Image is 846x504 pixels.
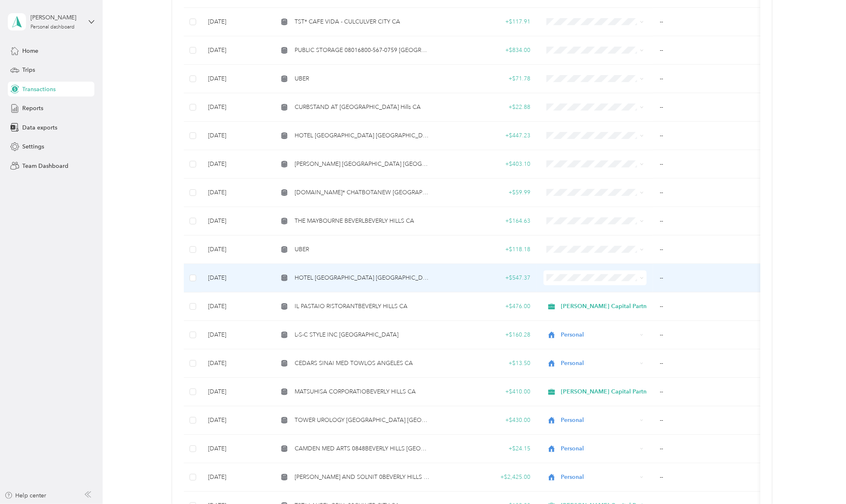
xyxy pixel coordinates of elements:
[22,66,35,74] span: Trips
[202,435,271,463] td: [DATE]
[202,65,271,93] td: [DATE]
[653,179,764,207] td: --
[800,458,846,504] iframe: Everlance-gr Chat Button Frame
[202,378,271,406] td: [DATE]
[444,160,530,169] div: + $403.10
[444,387,530,396] div: + $410.00
[295,160,431,169] span: [PERSON_NAME] [GEOGRAPHIC_DATA] [GEOGRAPHIC_DATA]
[561,302,654,311] span: [PERSON_NAME] Capital Partners
[295,273,431,283] span: HOTEL [GEOGRAPHIC_DATA] [GEOGRAPHIC_DATA] [GEOGRAPHIC_DATA]
[295,245,309,254] span: UBER
[444,46,530,55] div: + $834.00
[202,236,271,264] td: [DATE]
[444,131,530,140] div: + $447.23
[295,131,431,140] span: HOTEL [GEOGRAPHIC_DATA] [GEOGRAPHIC_DATA] [GEOGRAPHIC_DATA]
[30,25,75,30] div: Personal dashboard
[653,292,764,321] td: --
[202,321,271,349] td: [DATE]
[202,264,271,292] td: [DATE]
[561,473,637,482] span: Personal
[444,103,530,112] div: + $22.88
[653,150,764,179] td: --
[22,162,68,170] span: Team Dashboard
[653,378,764,406] td: --
[202,150,271,179] td: [DATE]
[653,349,764,378] td: --
[653,36,764,65] td: --
[444,245,530,254] div: + $118.18
[444,330,530,339] div: + $160.28
[561,330,637,339] span: Personal
[202,93,271,122] td: [DATE]
[295,330,398,339] span: L-S-C STYLE INC [GEOGRAPHIC_DATA]
[653,463,764,492] td: --
[202,179,271,207] td: [DATE]
[444,302,530,311] div: + $476.00
[561,444,637,453] span: Personal
[653,8,764,36] td: --
[653,93,764,122] td: --
[30,13,82,22] div: [PERSON_NAME]
[5,491,47,500] button: Help center
[295,188,431,197] span: [DOMAIN_NAME]* CHATBOTANEW [GEOGRAPHIC_DATA] [GEOGRAPHIC_DATA]
[444,416,530,425] div: + $430.00
[202,8,271,36] td: [DATE]
[295,416,431,425] span: TOWER UROLOGY [GEOGRAPHIC_DATA] [GEOGRAPHIC_DATA]
[653,321,764,349] td: --
[202,406,271,435] td: [DATE]
[22,85,56,94] span: Transactions
[202,292,271,321] td: [DATE]
[295,217,414,226] span: THE MAYBOURNE BEVERLBEVERLY HILLS CA
[653,122,764,150] td: --
[444,359,530,368] div: + $13.50
[444,473,530,482] div: + $2,425.00
[202,463,271,492] td: [DATE]
[295,387,416,396] span: MATSUHISA CORPORATIOBEVERLY HILLS CA
[444,74,530,83] div: + $71.78
[653,435,764,463] td: --
[22,47,38,55] span: Home
[295,302,408,311] span: IL PASTAIO RISTORANTBEVERLY HILLS CA
[653,264,764,292] td: --
[22,104,43,113] span: Reports
[202,122,271,150] td: [DATE]
[295,473,431,482] span: [PERSON_NAME] AND SOLNIT 0BEVERLY HILLS CA
[295,444,431,453] span: CAMDEN MED ARTS 0848BEVERLY HILLS [GEOGRAPHIC_DATA]
[202,36,271,65] td: [DATE]
[444,217,530,226] div: + $164.63
[653,406,764,435] td: --
[295,46,431,55] span: PUBLIC STORAGE 08016800-567-0759 [GEOGRAPHIC_DATA]
[561,416,637,425] span: Personal
[295,17,400,26] span: TST* CAFE VIDA - CULCULVER CITY CA
[561,359,637,368] span: Personal
[653,207,764,236] td: --
[22,123,57,132] span: Data exports
[22,142,44,151] span: Settings
[444,273,530,283] div: + $547.37
[295,74,309,83] span: UBER
[653,236,764,264] td: --
[444,444,530,453] div: + $24.15
[653,65,764,93] td: --
[561,387,654,396] span: [PERSON_NAME] Capital Partners
[444,188,530,197] div: + $59.99
[202,349,271,378] td: [DATE]
[202,207,271,236] td: [DATE]
[295,103,421,112] span: CURBSTAND AT [GEOGRAPHIC_DATA] Hills CA
[444,17,530,26] div: + $117.91
[295,359,413,368] span: CEDARS SINAI MED TOWLOS ANGELES CA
